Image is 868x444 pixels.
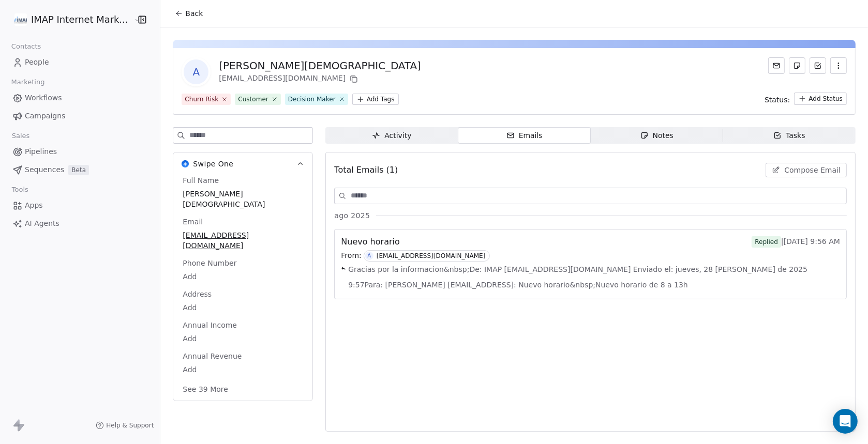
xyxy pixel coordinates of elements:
img: Swipe One [182,160,189,167]
button: Add Tags [352,94,399,105]
span: Annual Income [181,320,239,330]
span: Workflows [25,93,62,103]
a: SequencesBeta [8,161,152,178]
span: Status: [765,95,790,105]
div: Customer [238,95,268,104]
div: Churn Risk [185,95,218,104]
span: Add [183,271,303,282]
div: Open Intercom Messenger [833,409,858,434]
span: [PERSON_NAME][DEMOGRAPHIC_DATA] [183,189,303,209]
span: Add [183,302,303,313]
span: Phone Number [181,258,238,268]
span: Back [185,8,203,19]
div: [PERSON_NAME][DEMOGRAPHIC_DATA] [219,58,421,73]
span: IMAP Internet Marketing SL [31,13,131,26]
div: A [367,252,371,260]
div: Decision Maker [288,95,336,104]
span: Contacts [7,39,46,54]
a: People [8,54,152,71]
span: From: [341,250,361,262]
span: | [DATE] 9:56 AM [752,236,840,248]
div: Activity [372,130,411,141]
span: Address [181,289,214,299]
div: Notes [640,130,674,141]
span: Add [183,364,303,375]
span: A [184,59,208,84]
img: IMAP_Logo_ok.jpg [14,13,27,26]
a: Pipelines [8,143,152,160]
span: Help & Support [106,421,154,430]
span: Email [181,217,205,227]
div: Swipe OneSwipe One [173,175,312,401]
div: Replied [755,237,777,247]
button: IMAP Internet Marketing SL [12,11,127,28]
div: [EMAIL_ADDRESS][DOMAIN_NAME] [377,252,486,259]
div: Tasks [773,130,805,141]
button: Add Status [794,93,847,105]
span: Tools [7,182,33,197]
button: Swipe OneSwipe One [173,152,312,175]
span: AI Agents [25,218,59,229]
span: Total Emails (1) [334,164,398,176]
a: Apps [8,197,152,214]
button: Compose Email [766,163,847,177]
span: People [25,57,49,68]
span: Add [183,333,303,344]
span: ago 2025 [334,210,370,221]
span: Annual Revenue [181,351,244,361]
span: Pipelines [25,146,57,157]
span: Sequences [25,164,64,175]
span: Marketing [7,74,49,90]
span: Beta [68,165,89,175]
span: Swipe One [193,159,233,169]
a: Help & Support [96,421,154,430]
span: Full Name [181,175,221,186]
span: Campaigns [25,111,65,121]
span: Gracias por la informacion&nbsp;De: IMAP [EMAIL_ADDRESS][DOMAIN_NAME] Enviado el: jueves, 28 [PER... [348,262,840,293]
span: Sales [7,128,34,144]
a: AI Agents [8,215,152,232]
button: See 39 More [176,380,234,399]
span: Nuevo horario [341,236,399,248]
span: Compose Email [784,165,841,175]
span: [EMAIL_ADDRESS][DOMAIN_NAME] [183,230,303,251]
span: Apps [25,200,43,211]
div: [EMAIL_ADDRESS][DOMAIN_NAME] [219,73,421,85]
a: Campaigns [8,108,152,125]
button: Back [169,4,209,23]
a: Workflows [8,89,152,106]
